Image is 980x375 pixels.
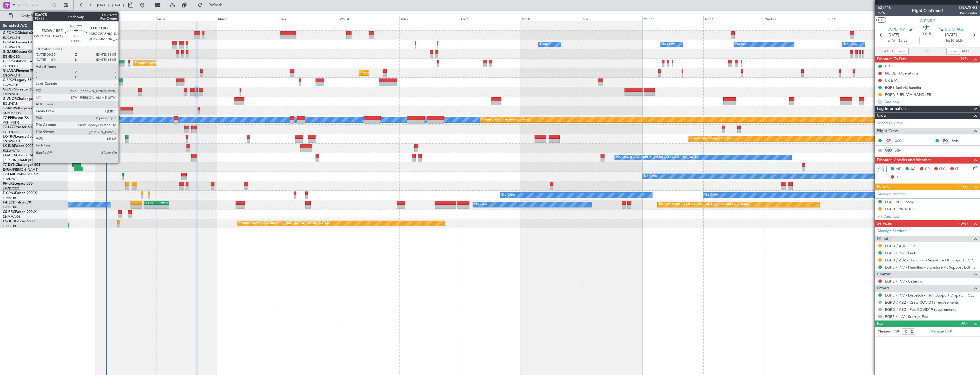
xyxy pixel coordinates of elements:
[97,3,124,8] span: [DATE] - [DATE]
[885,307,956,312] a: EGPD / ABZ - Pax COVID19 requirements
[877,157,931,164] span: Dispatch Checks and Weather
[582,16,642,21] div: Sun 12
[3,69,36,72] a: G-JAGAPhenom 300
[3,149,20,153] a: EDLW/DTM
[3,215,21,219] a: DNMM/LOS
[144,205,157,208] div: -
[887,32,899,38] span: [DATE]
[3,111,21,115] a: DNMM/LOS
[895,48,909,55] input: --:--
[878,329,899,334] label: Planned PAX
[884,138,893,144] div: CP
[920,18,935,24] span: G-ENRG
[3,50,50,54] a: G-GARECessna Citation XLS+
[642,16,703,21] div: Mon 13
[945,38,954,44] span: 16:10
[885,85,921,90] div: EGPE fuel via handler
[3,191,15,195] span: F-GPNJ
[941,138,950,144] div: FO
[3,205,18,209] a: LFPB/LBG
[662,40,675,49] div: No Crew
[3,41,16,44] span: G-GAAL
[3,36,20,40] a: EGGW/LTN
[703,16,764,21] div: Tue 14
[3,158,37,162] a: [PERSON_NAME]/QSA
[885,207,915,211] div: EGPD PPR 1610Z
[239,219,329,228] div: Planned Maint [GEOGRAPHIC_DATA] ([GEOGRAPHIC_DATA])
[482,116,529,124] div: Planned Maint Geneva (Cointrin)
[878,191,905,197] a: Manage Permits
[885,279,923,284] a: EGPE / INV - Catering
[521,16,582,21] div: Sat 11
[3,78,15,82] span: G-SPCY
[884,99,977,104] div: Add new
[877,271,891,278] span: Charter
[735,40,745,49] div: Owner
[3,50,16,54] span: G-GARE
[3,88,16,91] span: G-ENRG
[3,97,41,101] a: G-VNORChallenger 650
[6,11,62,20] button: Only With Activity
[898,38,907,44] span: 15:55
[95,16,156,21] div: Sat 4
[3,154,16,157] span: LX-AOA
[945,32,957,38] span: [DATE]
[895,138,907,143] a: CCC
[3,144,14,148] span: LX-INB
[3,102,18,106] a: EGLF/FAB
[885,258,977,263] a: EGPD / ABZ - Handling - Signature Flt Support EGPD / ABZ
[877,236,893,242] span: Dispatch
[3,107,37,110] a: T7-N1960Legacy 650
[3,196,18,200] a: LFPB/LBG
[217,16,278,21] div: Mon 6
[3,135,33,138] a: LX-TROLegacy 650
[895,166,901,172] span: MF
[3,173,14,176] span: T7-EMI
[877,112,887,119] span: Crew
[3,224,18,228] a: LFPB/LBG
[3,60,14,63] span: G-SIRS
[877,184,890,190] span: Permits
[3,55,20,59] a: EGNR/CEG
[3,116,29,120] a: T7-FFIFalcon 7X
[690,134,732,143] div: Planned Maint Riga (Riga Intl)
[3,64,18,68] a: EGLF/FAB
[3,97,17,101] span: G-VNOR
[3,191,37,195] a: F-GPNJFalcon 900EX
[3,130,18,134] a: EGLF/FAB
[502,191,515,199] div: No Crew
[3,92,18,96] a: EGSS/STN
[195,1,229,10] button: Refresh
[885,243,916,248] a: EGPD / ABZ - Fuel
[764,16,825,21] div: Wed 15
[3,154,44,157] a: LX-AOACitation Mustang
[3,144,48,148] a: LX-INBFalcon 900EX EASy II
[878,5,891,11] span: 538110
[887,27,905,33] span: EGPE INV
[959,11,977,15] span: Pos Charter
[144,201,157,205] div: HEGN
[3,69,16,72] span: G-JAGA
[3,31,37,35] a: G-FOMOGlobal 6000
[3,60,36,63] a: G-SIRSCitation Excel
[885,293,977,298] a: EGPE / INV - Dispatch - FlightSupport Dispatch [GEOGRAPHIC_DATA]
[3,83,18,87] a: LGAV/ATH
[885,300,959,305] a: EGPD / ABZ - Crew COVID19 requirements
[885,314,928,319] a: EGPE / INV - Startup Fee
[885,92,931,97] div: EGPD FUEL VIA HANDLER
[3,182,14,186] span: 9H-LPZ
[3,135,15,138] span: LX-TRO
[959,5,977,11] span: LNX78RG
[3,120,20,125] a: VHHH/HKG
[885,199,914,204] div: EGPE PPR 1555Z
[885,265,977,270] a: EGPE / INV - Handling - Signature Flt Support EGPE / INV
[884,147,893,154] div: OBX
[877,128,898,134] span: Flight Crew
[3,201,31,204] a: F-HECDFalcon 7X
[156,205,169,208] div: -
[878,228,906,234] a: Manage Services
[3,201,15,204] span: F-HECD
[399,16,460,21] div: Thu 9
[3,88,35,91] a: G-ENRGPraetor 600
[705,191,718,199] div: No Crew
